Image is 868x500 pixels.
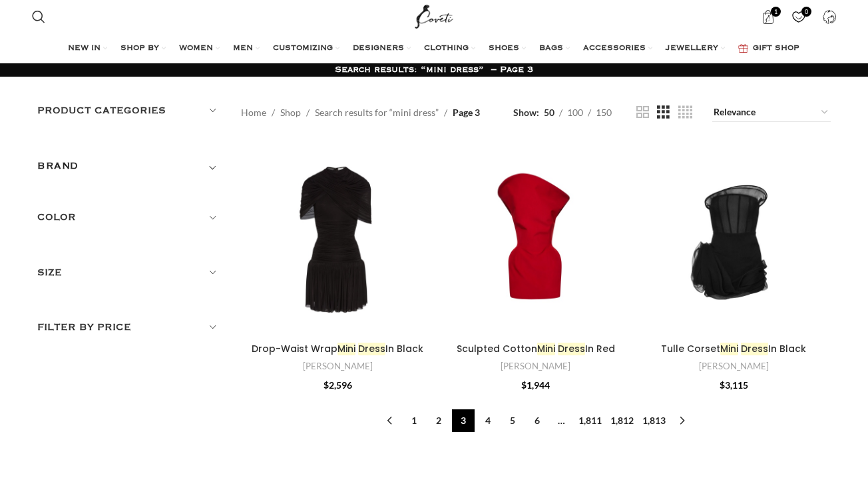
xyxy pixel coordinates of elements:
[699,360,769,373] a: [PERSON_NAME]
[424,35,475,62] a: CLOTHING
[120,43,159,54] span: SHOP BY
[513,105,539,120] span: Show
[636,104,649,121] a: Grid view 2
[539,43,563,54] span: BAGS
[537,342,555,355] em: Mini
[424,43,469,54] span: CLOTHING
[337,342,355,355] em: Mini
[550,409,573,432] span: …
[801,7,811,17] span: 0
[771,7,781,17] span: 1
[720,379,748,391] bdi: 3,115
[562,105,588,120] a: 100
[37,210,221,225] h5: Color
[753,43,799,54] span: GIFT SHOP
[241,105,480,120] nav: Breadcrumb
[738,35,799,62] a: GIFT SHOP
[273,35,339,62] a: CUSTOMIZING
[591,105,616,120] a: 150
[526,409,548,432] a: Page 6
[315,105,439,120] a: Search results for “mini dress”
[489,35,526,62] a: SHOES
[233,35,260,62] a: MEN
[439,142,633,337] a: Sculpted Cotton <em class="algolia-search-highlight">Mini</em> <em class="algolia-search-highligh...
[539,35,570,62] a: BAGS
[583,43,646,54] span: ACCESSORIES
[539,105,559,120] a: 50
[37,103,221,118] h5: Product categories
[37,320,221,335] h5: Filter by price
[501,360,570,373] a: [PERSON_NAME]
[378,409,401,432] a: ←
[720,379,725,391] span: $
[427,409,450,432] a: Page 2
[720,342,738,355] em: Mini
[558,342,585,355] em: Dress
[233,43,253,54] span: MEN
[280,105,301,120] a: Shop
[785,3,812,30] a: 0
[661,342,806,355] a: Tulle CorsetMini DressIn Black
[501,409,524,432] a: Page 5
[37,158,221,182] div: Toggle filter
[712,103,831,122] select: Shop order
[521,379,550,391] bdi: 1,944
[37,265,221,280] h5: Size
[452,409,475,432] span: Page 3
[68,43,101,54] span: NEW IN
[241,142,435,337] a: Drop-Waist Wrap <em class="algolia-search-highlight">Mini</em> <em class="algolia-search-highligh...
[273,43,333,54] span: CUSTOMIZING
[738,44,748,53] img: GiftBag
[358,342,385,355] em: Dress
[596,107,612,118] span: 150
[567,107,583,118] span: 100
[25,35,843,62] div: Main navigation
[453,105,480,120] span: Page 3
[754,3,781,30] a: 1
[403,409,425,432] a: Page 1
[457,342,615,355] a: Sculpted CottonMini DressIn Red
[575,409,605,432] a: Page 1,811
[637,142,831,337] a: Tulle Corset <em class="algolia-search-highlight">Mini</em> <em class="algolia-search-highlight">...
[179,35,220,62] a: WOMEN
[666,43,718,54] span: JEWELLERY
[666,35,725,62] a: JEWELLERY
[785,3,812,30] div: My Wishlist
[179,43,213,54] span: WOMEN
[252,342,423,355] a: Drop-Waist WrapMini DressIn Black
[583,35,652,62] a: ACCESSORIES
[639,409,669,432] a: Page 1,813
[324,379,329,391] span: $
[37,159,79,173] h5: BRAND
[671,409,694,432] a: →
[303,360,373,373] a: [PERSON_NAME]
[521,379,527,391] span: $
[120,35,166,62] a: SHOP BY
[489,43,519,54] span: SHOES
[477,409,499,432] a: Page 4
[353,35,411,62] a: DESIGNERS
[657,104,670,121] a: Grid view 3
[68,35,107,62] a: NEW IN
[25,3,52,30] a: Search
[353,43,404,54] span: DESIGNERS
[324,379,352,391] bdi: 2,596
[412,10,457,21] a: Site logo
[241,409,831,432] nav: Product Pagination
[741,342,768,355] em: Dress
[544,107,554,118] span: 50
[678,104,692,121] a: Grid view 4
[335,64,533,76] h1: Search results: “mini dress” – Page 3
[607,409,637,432] a: Page 1,812
[241,105,266,120] a: Home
